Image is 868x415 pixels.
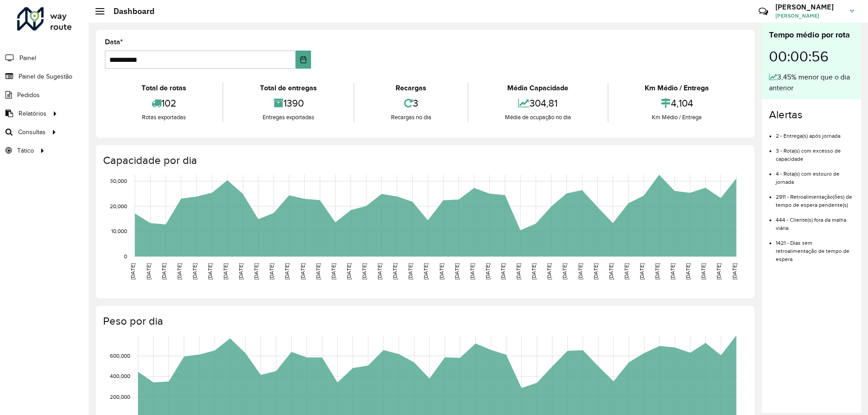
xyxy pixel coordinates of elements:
[19,53,36,63] span: Painel
[284,263,290,280] text: [DATE]
[107,93,220,113] div: 102
[19,109,47,118] span: Relatórios
[226,93,351,113] div: 1390
[776,209,854,232] li: 444 - Cliente(s) fora da malha viária
[670,263,675,280] text: [DATE]
[485,263,491,280] text: [DATE]
[471,83,605,93] div: Média Capacidade
[146,263,151,280] text: [DATE]
[608,263,614,280] text: [DATE]
[315,263,321,280] text: [DATE]
[222,263,228,280] text: [DATE]
[105,37,123,47] label: Data
[238,263,244,280] text: [DATE]
[17,90,40,100] span: Pedidos
[110,203,127,209] text: 20,000
[639,263,645,280] text: [DATE]
[300,263,306,280] text: [DATE]
[469,263,475,280] text: [DATE]
[611,93,743,113] div: 4,104
[407,263,413,280] text: [DATE]
[392,263,398,280] text: [DATE]
[439,263,444,280] text: [DATE]
[471,93,605,113] div: 304,81
[546,263,552,280] text: [DATE]
[577,263,583,280] text: [DATE]
[769,29,854,41] div: Tempo médio por rota
[611,83,743,93] div: Km Médio / Entrega
[776,140,854,163] li: 3 - Rota(s) com excesso de capacidade
[471,113,605,122] div: Média de ocupação no dia
[296,51,311,69] button: Choose Date
[776,163,854,186] li: 4 - Rota(s) com estouro de jornada
[104,6,155,16] h2: Dashboard
[130,263,136,280] text: [DATE]
[769,72,854,93] div: 3,45% menor que o dia anterior
[124,253,127,259] text: 0
[226,113,351,122] div: Entregas exportadas
[423,263,429,280] text: [DATE]
[357,93,465,113] div: 3
[776,186,854,209] li: 2911 - Retroalimentação(ões) de tempo de espera pendente(s)
[110,353,130,359] text: 600,000
[111,228,127,234] text: 10,000
[775,12,843,20] span: [PERSON_NAME]
[269,263,274,280] text: [DATE]
[654,263,660,280] text: [DATE]
[531,263,537,280] text: [DATE]
[593,263,599,280] text: [DATE]
[500,263,506,280] text: [DATE]
[775,3,843,11] h3: [PERSON_NAME]
[346,263,352,280] text: [DATE]
[357,83,465,93] div: Recargas
[192,263,198,280] text: [DATE]
[110,178,127,184] text: 30,000
[207,263,213,280] text: [DATE]
[623,263,629,280] text: [DATE]
[700,263,706,280] text: [DATE]
[176,263,182,280] text: [DATE]
[731,263,737,280] text: [DATE]
[716,263,722,280] text: [DATE]
[110,394,130,400] text: 200,000
[611,113,743,122] div: Km Médio / Entrega
[161,263,167,280] text: [DATE]
[561,263,567,280] text: [DATE]
[769,41,854,72] div: 00:00:56
[18,127,46,137] span: Consultas
[107,83,220,93] div: Total de rotas
[685,263,691,280] text: [DATE]
[776,125,854,140] li: 2 - Entrega(s) após jornada
[226,83,351,93] div: Total de entregas
[107,113,220,122] div: Rotas exportadas
[110,373,130,379] text: 400,000
[776,232,854,263] li: 1421 - Dias sem retroalimentação de tempo de espera
[330,263,336,280] text: [DATE]
[253,263,259,280] text: [DATE]
[103,154,745,167] h4: Capacidade por dia
[377,263,382,280] text: [DATE]
[103,315,745,328] h4: Peso por dia
[17,146,34,155] span: Tático
[769,108,854,121] h4: Alertas
[454,263,460,280] text: [DATE]
[754,2,773,21] a: Contato Rápido
[361,263,367,280] text: [DATE]
[19,72,72,81] span: Painel de Sugestão
[515,263,521,280] text: [DATE]
[357,113,465,122] div: Recargas no dia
